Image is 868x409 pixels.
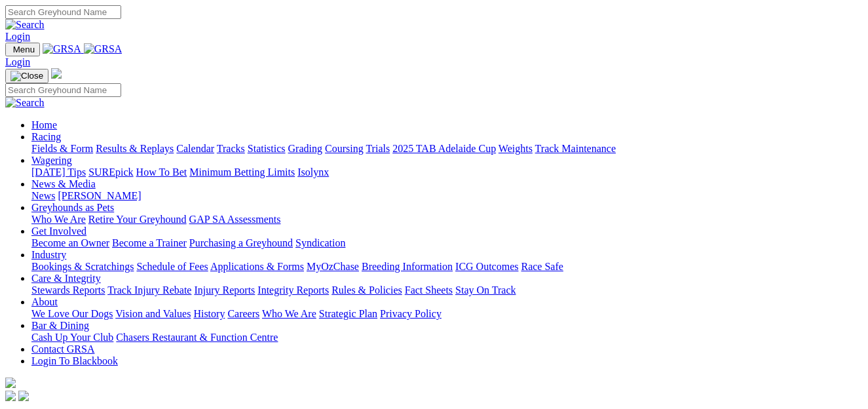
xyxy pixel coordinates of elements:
[31,320,89,331] a: Bar & Dining
[319,308,377,319] a: Strategic Plan
[288,143,322,154] a: Grading
[31,119,57,130] a: Home
[380,308,442,319] a: Privacy Policy
[115,308,191,319] a: Vision and Values
[10,71,43,81] img: Close
[31,202,114,213] a: Greyhounds as Pets
[210,261,304,272] a: Applications & Forms
[5,56,30,68] a: Login
[96,143,174,154] a: Results & Replays
[5,83,121,97] input: Search
[248,143,286,154] a: Statistics
[136,166,187,178] a: How To Bet
[112,237,187,248] a: Become a Trainer
[189,166,295,178] a: Minimum Betting Limits
[193,308,225,319] a: History
[88,214,187,225] a: Retire Your Greyhound
[51,68,62,79] img: logo-grsa-white.png
[31,166,86,178] a: [DATE] Tips
[31,237,863,249] div: Get Involved
[31,166,863,178] div: Wagering
[31,355,118,366] a: Login To Blackbook
[136,261,208,272] a: Schedule of Fees
[31,308,863,320] div: About
[31,214,86,225] a: Who We Are
[31,296,58,307] a: About
[5,378,16,388] img: logo-grsa-white.png
[31,261,863,273] div: Industry
[307,261,359,272] a: MyOzChase
[194,284,255,296] a: Injury Reports
[297,166,329,178] a: Isolynx
[189,214,281,225] a: GAP SA Assessments
[31,143,93,154] a: Fields & Form
[257,284,329,296] a: Integrity Reports
[18,391,29,401] img: twitter.svg
[325,143,364,154] a: Coursing
[107,284,191,296] a: Track Injury Rebate
[116,332,278,343] a: Chasers Restaurant & Function Centre
[84,43,123,55] img: GRSA
[5,31,30,42] a: Login
[31,284,105,296] a: Stewards Reports
[5,97,45,109] img: Search
[392,143,496,154] a: 2025 TAB Adelaide Cup
[31,131,61,142] a: Racing
[31,190,863,202] div: News & Media
[331,284,402,296] a: Rules & Policies
[58,190,141,201] a: [PERSON_NAME]
[31,273,101,284] a: Care & Integrity
[217,143,245,154] a: Tracks
[262,308,316,319] a: Who We Are
[521,261,563,272] a: Race Safe
[31,261,134,272] a: Bookings & Scratchings
[5,43,40,56] button: Toggle navigation
[31,237,109,248] a: Become an Owner
[405,284,453,296] a: Fact Sheets
[88,166,133,178] a: SUREpick
[499,143,533,154] a: Weights
[31,284,863,296] div: Care & Integrity
[5,5,121,19] input: Search
[5,69,48,83] button: Toggle navigation
[31,155,72,166] a: Wagering
[366,143,390,154] a: Trials
[295,237,345,248] a: Syndication
[31,214,863,225] div: Greyhounds as Pets
[5,391,16,401] img: facebook.svg
[31,249,66,260] a: Industry
[31,190,55,201] a: News
[31,332,863,343] div: Bar & Dining
[227,308,259,319] a: Careers
[31,332,113,343] a: Cash Up Your Club
[13,45,35,54] span: Menu
[176,143,214,154] a: Calendar
[362,261,453,272] a: Breeding Information
[31,225,86,237] a: Get Involved
[535,143,616,154] a: Track Maintenance
[455,261,518,272] a: ICG Outcomes
[455,284,516,296] a: Stay On Track
[31,308,113,319] a: We Love Our Dogs
[31,178,96,189] a: News & Media
[31,143,863,155] div: Racing
[43,43,81,55] img: GRSA
[31,343,94,355] a: Contact GRSA
[189,237,293,248] a: Purchasing a Greyhound
[5,19,45,31] img: Search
